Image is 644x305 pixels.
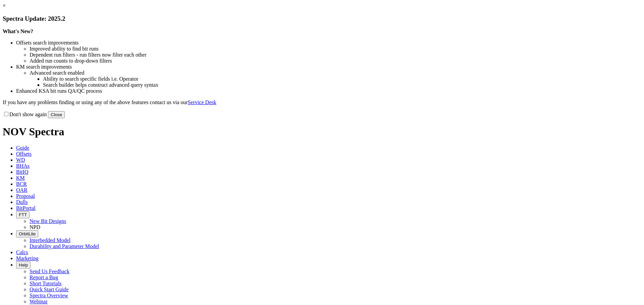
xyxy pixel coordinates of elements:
[30,287,68,292] a: Quick Start Guide
[3,111,47,117] label: Don't show again
[16,157,25,163] span: WD
[43,76,641,82] li: Ability to search specific fields i.e. Operator
[16,175,25,181] span: KM
[30,46,641,52] li: Improved ability to find bit runs
[30,299,48,304] a: Webinar
[30,281,62,286] a: Short Tutorials
[3,3,6,8] a: ×
[16,151,32,157] span: Offsets
[16,64,641,70] li: KM search improvements
[3,15,641,22] h3: Spectra Update: 2025.2
[19,262,28,268] span: Help
[16,163,30,169] span: BHAs
[30,293,68,298] a: Spectra Overview
[16,199,28,205] span: Dulls
[3,99,641,105] p: If you have any problems finding or using any of the above features contact us via our
[3,28,33,34] strong: What's New?
[19,212,27,217] span: FTT
[30,52,641,58] li: Dependent run filters - run filters now filter each other
[43,82,641,88] li: Search builder helps construct advanced query syntax
[16,205,36,211] span: BitPortal
[30,275,58,280] a: Report a Bug
[3,126,641,138] h1: NOV Spectra
[19,231,36,236] span: OrbitLite
[188,99,216,105] a: Service Desk
[30,237,70,243] a: Interbedded Model
[30,224,40,230] a: NPD
[16,193,35,199] span: Proposal
[16,249,28,255] span: Calcs
[30,243,99,249] a: Durability and Parameter Model
[16,255,39,261] span: Marketing
[48,111,65,118] button: Close
[16,169,28,175] span: BitIQ
[30,70,641,76] li: Advanced search enabled
[16,181,27,187] span: BCR
[30,218,66,224] a: New Bit Designs
[16,145,29,151] span: Guide
[16,187,28,193] span: OAR
[16,40,641,46] li: Offsets search improvements
[4,112,8,116] input: Don't show again
[30,269,69,274] a: Send Us Feedback
[16,88,641,94] li: Enhanced KSA bit runs QA/QC process
[30,58,641,64] li: Added run counts to drop-down filters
